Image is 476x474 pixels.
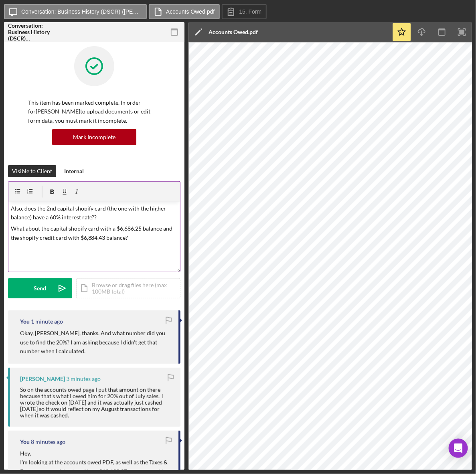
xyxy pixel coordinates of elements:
div: Open Intercom Messenger [449,439,468,458]
label: 15. Form [239,8,261,15]
div: Accounts Owed.pdf [209,29,258,35]
div: [PERSON_NAME] [20,376,65,382]
p: Okay, [PERSON_NAME], thanks. And what number did you use to find the 20%? I am asking because I d... [20,329,170,356]
div: You [20,439,30,445]
time: 2025-08-21 13:28 [66,376,101,382]
div: Conversation: Business History (DSCR) ([PERSON_NAME]) [8,22,64,42]
time: 2025-08-21 13:23 [31,439,65,445]
div: Visible to Client [12,165,52,177]
button: Mark Incomplete [52,129,136,145]
label: Conversation: Business History (DSCR) ([PERSON_NAME]) [21,8,142,15]
div: You [20,318,30,325]
div: Internal [64,165,84,177]
time: 2025-08-21 13:31 [31,318,63,325]
button: Visible to Client [8,165,56,177]
button: Accounts Owed.pdf [149,4,220,19]
button: Internal [60,165,88,177]
div: Mark Incomplete [73,129,115,145]
p: Hey, [20,449,170,458]
label: Accounts Owed.pdf [166,8,215,15]
p: What about the capital shopify card with a $6,686.25 balance and the shopify credit card with $6,... [11,224,178,242]
button: 15. Form [222,4,267,19]
div: So on the accounts owed page I put that amount on there because that's what I owed him for 20% ou... [20,387,172,419]
button: Send [8,278,72,298]
div: Send [34,278,47,298]
p: This item has been marked complete. In order for [PERSON_NAME] to upload documents or edit form d... [28,98,160,125]
button: Conversation: Business History (DSCR) ([PERSON_NAME]) [4,4,147,19]
p: Also, does the 2nd capital shopify card (the one with the higher balance) have a 60% interest rate?? [11,204,178,222]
